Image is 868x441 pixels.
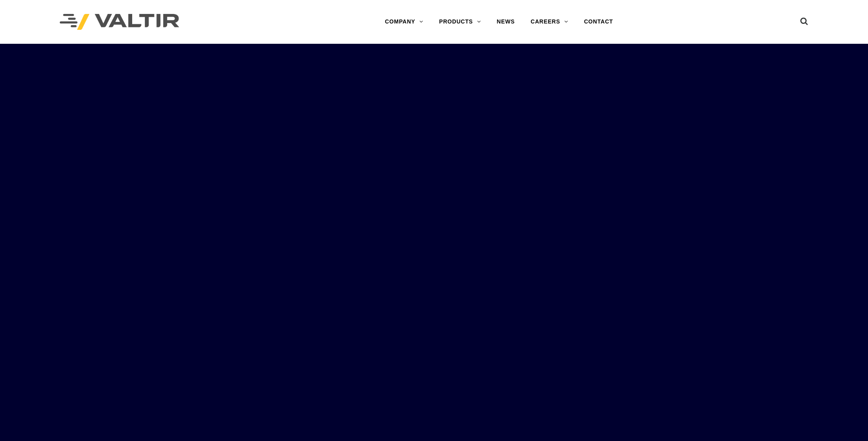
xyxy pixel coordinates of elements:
a: NEWS [489,14,523,30]
img: Valtir [60,14,179,30]
a: CAREERS [523,14,576,30]
a: COMPANY [377,14,431,30]
a: PRODUCTS [431,14,489,30]
a: CONTACT [576,14,621,30]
